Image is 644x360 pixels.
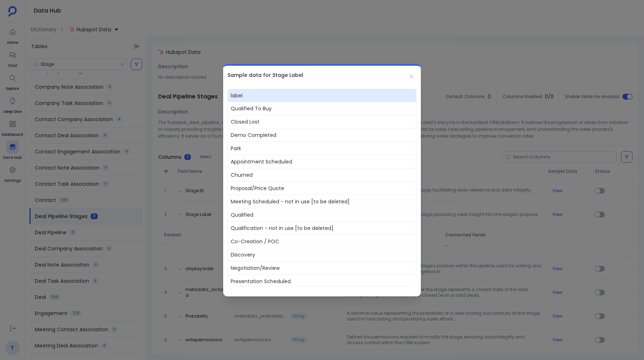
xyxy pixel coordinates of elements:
[228,208,416,221] span: Qualified
[228,181,416,195] span: Proposal/Price Quote
[228,142,416,155] span: Park
[228,168,416,181] span: Churned
[227,71,303,79] h2: Sample data for Stage Label
[228,102,416,115] span: Qualified To Buy
[228,261,416,274] span: Negotiation/Review
[228,128,416,142] span: Demo Completed
[228,248,416,261] span: Discovery
[228,221,416,235] span: Qualification - not in use [to be deleted]
[228,195,416,208] span: Meeting Scheduled - not in use [to be deleted]
[228,155,416,168] span: Appointment Scheduled
[228,274,416,288] span: Presentation Scheduled
[228,89,416,102] span: label
[228,235,416,248] span: Co-Creation / POC
[228,115,416,128] span: Closed Lost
